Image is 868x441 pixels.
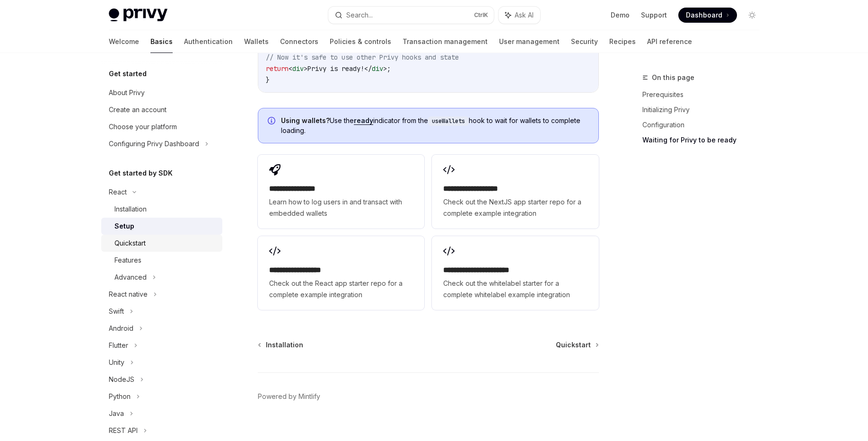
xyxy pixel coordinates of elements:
[307,64,364,73] span: Privy is ready!
[609,30,636,53] a: Recipes
[432,155,598,229] a: **** **** **** ****Check out the NextJS app starter repo for a complete example integration
[403,30,488,53] a: Transaction management
[109,186,127,198] div: React
[642,102,767,117] a: Initializing Privy
[109,138,199,150] div: Configuring Privy Dashboard
[611,10,630,20] a: Demo
[184,30,233,53] a: Authentication
[244,30,269,53] a: Wallets
[443,278,587,300] span: Check out the whitelabel starter for a complete whitelabel example integration
[387,64,391,73] span: ;
[266,64,289,73] span: return
[642,132,767,148] a: Waiting for Privy to be ready
[258,155,424,229] a: **** **** **** *Learn how to log users in and transact with embedded wallets
[109,340,128,351] div: Flutter
[281,116,589,135] span: Use the indicator from the hook to wait for wallets to complete loading.
[109,391,131,402] div: Python
[101,252,222,269] a: Features
[266,340,303,350] span: Installation
[372,64,383,73] span: div
[686,10,722,20] span: Dashboard
[474,11,488,19] span: Ctrl K
[114,272,147,283] div: Advanced
[109,121,177,132] div: Choose your platform
[745,8,760,23] button: Toggle dark mode
[499,30,560,53] a: User management
[269,196,413,219] span: Learn how to log users in and transact with embedded wallets
[428,116,469,126] code: useWallets
[109,87,145,98] div: About Privy
[292,64,304,73] span: div
[114,255,141,266] div: Features
[642,117,767,132] a: Configuration
[259,340,303,350] a: Installation
[114,238,146,249] div: Quickstart
[101,201,222,218] a: Installation
[642,87,767,102] a: Prerequisites
[443,196,587,219] span: Check out the NextJS app starter repo for a complete example integration
[114,203,147,215] div: Installation
[109,30,139,53] a: Welcome
[556,340,591,350] span: Quickstart
[571,30,598,53] a: Security
[109,68,147,79] h5: Get started
[499,7,540,24] button: Ask AI
[109,104,167,115] div: Create an account
[101,218,222,235] a: Setup
[281,116,330,124] strong: Using wallets?
[354,116,373,125] a: ready
[109,289,148,300] div: React native
[258,392,320,401] a: Powered by Mintlify
[266,53,459,62] span: // Now it's safe to use other Privy hooks and state
[109,408,124,419] div: Java
[641,10,667,20] a: Support
[289,64,292,73] span: <
[109,168,173,179] h5: Get started by SDK
[556,340,598,350] a: Quickstart
[647,30,692,53] a: API reference
[109,323,133,334] div: Android
[109,357,124,368] div: Unity
[150,30,173,53] a: Basics
[101,118,222,135] a: Choose your platform
[383,64,387,73] span: >
[268,117,277,126] svg: Info
[515,10,534,20] span: Ask AI
[258,236,424,310] a: **** **** **** ***Check out the React app starter repo for a complete example integration
[101,84,222,101] a: About Privy
[678,8,737,23] a: Dashboard
[114,220,134,232] div: Setup
[328,7,494,24] button: Search...CtrlK
[101,235,222,252] a: Quickstart
[109,425,138,436] div: REST API
[346,9,373,21] div: Search...
[304,64,307,73] span: >
[109,374,134,385] div: NodeJS
[364,64,372,73] span: </
[266,76,270,84] span: }
[330,30,391,53] a: Policies & controls
[109,9,167,22] img: light logo
[109,306,124,317] div: Swift
[101,101,222,118] a: Create an account
[269,278,413,300] span: Check out the React app starter repo for a complete example integration
[280,30,318,53] a: Connectors
[432,236,598,310] a: **** **** **** **** ***Check out the whitelabel starter for a complete whitelabel example integra...
[652,72,694,83] span: On this page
